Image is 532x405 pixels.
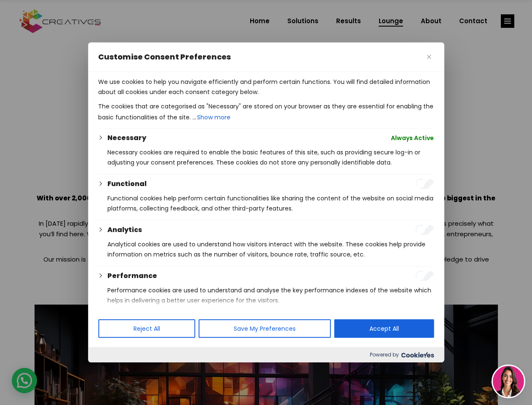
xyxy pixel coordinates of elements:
span: Always Active [391,133,434,143]
button: Functional [107,179,147,189]
span: Customise Consent Preferences [98,52,231,62]
button: Accept All [334,319,434,338]
p: Necessary cookies are required to enable the basic features of this site, such as providing secur... [107,147,434,167]
button: Necessary [107,133,146,143]
p: The cookies that are categorised as "Necessary" are stored on your browser as they are essential ... [98,101,434,123]
div: Customise Consent Preferences [88,43,444,362]
div: Powered by [88,347,444,362]
img: Close [427,55,431,59]
p: Functional cookies help perform certain functionalities like sharing the content of the website o... [107,193,434,213]
p: We use cookies to help you navigate efficiently and perform certain functions. You will find deta... [98,77,434,97]
input: Enable Performance [415,271,434,281]
button: Close [424,52,434,62]
button: Analytics [107,225,142,235]
input: Enable Functional [415,179,434,189]
p: Performance cookies are used to understand and analyse the key performance indexes of the website... [107,285,434,305]
button: Show more [196,111,231,123]
p: Analytical cookies are used to understand how visitors interact with the website. These cookies h... [107,239,434,259]
button: Performance [107,271,157,281]
button: Reject All [98,319,195,338]
button: Save My Preferences [198,319,331,338]
img: agent [493,366,524,397]
img: Cookieyes logo [401,352,434,358]
input: Enable Analytics [415,225,434,235]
